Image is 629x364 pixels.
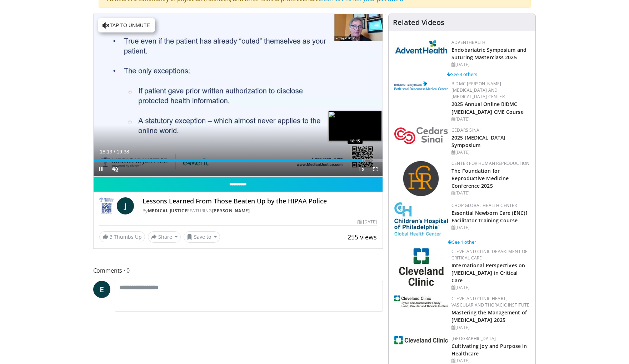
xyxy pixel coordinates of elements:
[99,231,145,242] a: 3 Thumbs Up
[451,324,530,331] div: [DATE]
[451,46,526,61] a: Endobariatric Symposium and Suturing Masterclass 2025
[143,208,377,214] div: By FEATURING
[394,202,448,236] img: 8fbf8b72-0f77-40e1-90f4-9648163fd298.jpg.150x105_q85_autocrop_double_scale_upscale_version-0.2.jpg
[348,233,377,241] span: 255 views
[451,190,530,196] div: [DATE]
[451,134,505,148] a: 2025 [MEDICAL_DATA] Symposium
[451,81,505,100] a: BIDMC [PERSON_NAME][MEDICAL_DATA] and [MEDICAL_DATA] Center
[394,39,448,54] img: 5c3c682d-da39-4b33-93a5-b3fb6ba9580b.jpg.150x105_q85_autocrop_double_scale_upscale_version-0.2.jpg
[451,284,530,291] div: [DATE]
[110,233,113,240] span: 3
[328,111,382,141] img: image.jpeg
[184,231,220,243] button: Save to
[143,197,377,205] h4: Lessons Learned From Those Beaten Up by the HIPAA Police
[117,197,134,214] a: J
[451,262,525,284] a: International Perspectives on [MEDICAL_DATA] in Critical Care
[451,358,530,364] div: [DATE]
[451,248,527,261] a: Cleveland Clinic Department of Critical Care
[451,202,517,208] a: CHOP Global Health Center
[94,159,383,162] div: Progress Bar
[358,219,377,225] div: [DATE]
[354,162,368,176] button: Playback Rate
[451,61,530,68] div: [DATE]
[451,116,530,122] div: [DATE]
[451,335,496,342] a: [GEOGRAPHIC_DATA]
[116,149,129,155] span: 19:38
[451,309,527,323] a: Mastering the Management of [MEDICAL_DATA] 2025
[93,266,383,275] span: Comments 0
[393,18,444,27] h4: Related Videos
[448,239,476,245] a: See 1 other
[394,336,448,344] img: 1ef99228-8384-4f7a-af87-49a18d542794.png.150x105_q85_autocrop_double_scale_upscale_version-0.2.jpg
[212,208,250,214] a: [PERSON_NAME]
[451,224,530,231] div: [DATE]
[94,14,383,177] video-js: Video Player
[451,149,530,156] div: [DATE]
[399,248,444,286] img: 5f0cf59e-536a-4b30-812c-ea06339c9532.jpg.150x105_q85_autocrop_double_scale_upscale_version-0.2.jpg
[93,281,110,298] a: E
[99,197,114,214] img: Medical Justice
[451,160,529,166] a: Center for Human Reproduction
[94,162,108,176] button: Pause
[451,101,524,115] a: 2025 Annual Online BIDMC [MEDICAL_DATA] CME Course
[114,149,115,155] span: /
[451,343,527,357] a: Cultivating Joy and Purpose in Healthcare
[368,162,383,176] button: Fullscreen
[148,231,181,243] button: Share
[394,81,448,90] img: c96b19ec-a48b-46a9-9095-935f19585444.png.150x105_q85_autocrop_double_scale_upscale_version-0.2.png
[403,160,440,198] img: c058e059-5986-4522-8e32-16b7599f4943.png.150x105_q85_autocrop_double_scale_upscale_version-0.2.png
[100,149,113,155] span: 18:19
[98,18,155,32] button: Tap to unmute
[148,208,188,214] a: Medical Justice
[394,127,448,144] img: 7e905080-f4a2-4088-8787-33ce2bef9ada.png.150x105_q85_autocrop_double_scale_upscale_version-0.2.png
[451,209,528,224] a: Essential Newborn Care (ENC)1 Facilitator Training Course
[451,295,529,308] a: Cleveland Clinic Heart, Vascular and Thoracic Institute
[451,167,509,189] a: The Foundation for Reproductive Medicine Conference 2025
[447,71,477,77] a: See 3 others
[394,295,448,308] img: d536a004-a009-4cb9-9ce6-f9f56c670ef5.jpg.150x105_q85_autocrop_double_scale_upscale_version-0.2.jpg
[451,39,485,45] a: AdventHealth
[108,162,122,176] button: Unmute
[451,127,480,133] a: Cedars Sinai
